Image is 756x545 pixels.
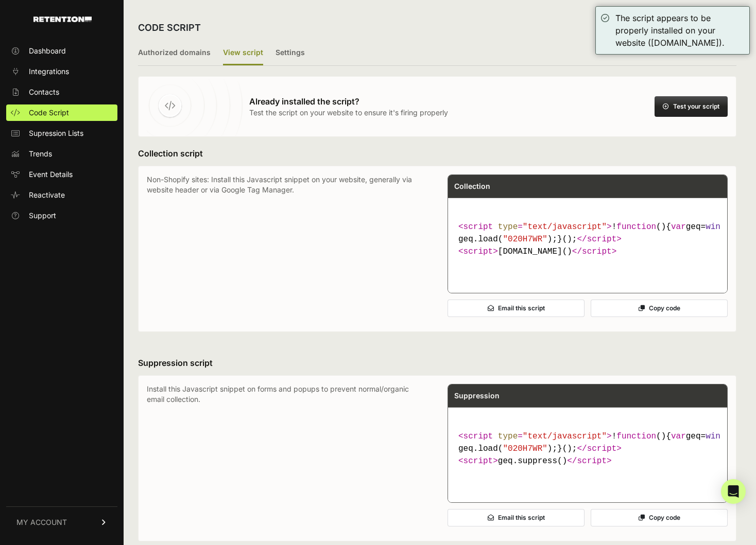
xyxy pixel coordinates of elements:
span: </ > [572,247,616,256]
span: type [498,222,518,232]
span: </ > [567,456,611,466]
span: function [616,222,656,232]
button: Email this script [448,509,585,526]
div: Suppression [448,384,727,407]
span: window [706,432,735,441]
span: Event Details [29,169,73,180]
a: Trends [6,146,117,162]
span: "020H7WR" [503,235,547,244]
span: ( ) [616,222,666,232]
span: "020H7WR" [503,444,547,453]
span: script [582,247,612,256]
span: < = > [458,222,612,232]
h3: Suppression script [138,357,736,369]
span: "text/javascript" [523,222,607,232]
label: Authorized domains [138,41,211,65]
a: Integrations [6,63,117,80]
span: script [587,235,617,244]
p: Install this Javascript snippet on forms and popups to prevent normal/organic email collection. [147,384,427,533]
span: </ > [577,235,621,244]
span: script [577,456,607,466]
span: < > [458,456,498,466]
span: window [706,222,735,232]
button: Email this script [448,300,585,317]
span: < = > [458,432,612,441]
span: </ > [577,444,621,453]
span: Support [29,210,56,221]
span: Reactivate [29,190,65,200]
img: Retention.com [33,16,92,22]
span: < > [458,247,498,256]
p: Test the script on your website to ensure it's firing properly [249,108,448,118]
a: Code Script [6,104,117,121]
span: script [463,247,493,256]
span: Supression Lists [29,128,83,138]
span: function [616,432,656,441]
div: Collection [448,175,727,198]
span: MY ACCOUNT [16,517,67,528]
a: Dashboard [6,43,117,59]
a: Reactivate [6,187,117,203]
p: Non-Shopify sites: Install this Javascript snippet on your website, generally via website header ... [147,174,427,323]
span: Contacts [29,87,59,97]
span: Dashboard [29,46,66,56]
span: Trends [29,149,52,159]
div: The script appears to be properly installed on your website ([DOMAIN_NAME]). [615,12,744,49]
h2: CODE SCRIPT [138,21,201,35]
a: Support [6,207,117,224]
button: Test your script [655,96,728,117]
h3: Collection script [138,147,736,160]
code: [DOMAIN_NAME]() [454,217,721,262]
a: Supression Lists [6,125,117,142]
code: geq.suppress() [454,426,721,471]
span: var [671,222,686,232]
a: Event Details [6,166,117,183]
button: Copy code [591,300,728,317]
label: Settings [276,41,305,65]
span: script [463,222,493,232]
span: script [463,432,493,441]
a: MY ACCOUNT [6,506,117,538]
span: ( ) [616,432,666,441]
label: View script [223,41,263,65]
a: Contacts [6,84,117,100]
button: Copy code [591,509,728,526]
span: "text/javascript" [523,432,607,441]
span: Code Script [29,108,69,118]
span: var [671,432,686,441]
span: script [463,456,493,466]
span: Integrations [29,66,69,77]
div: Open Intercom Messenger [721,479,746,504]
span: script [587,444,617,453]
h3: Already installed the script? [249,95,448,108]
span: type [498,432,518,441]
